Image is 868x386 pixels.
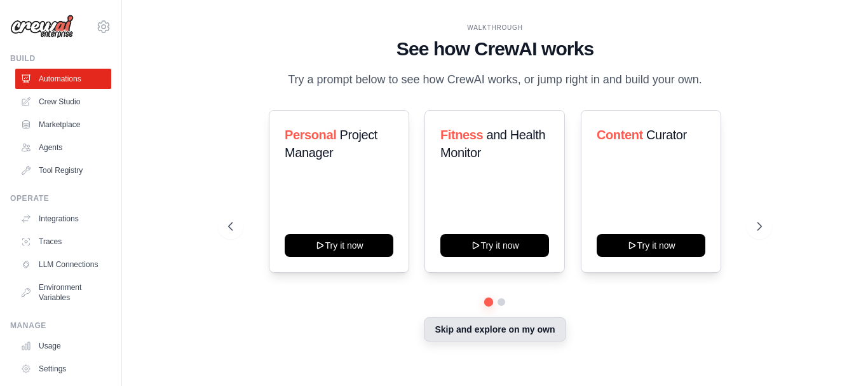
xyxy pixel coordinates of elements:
div: Operate [10,193,111,203]
a: Crew Studio [15,92,111,112]
span: Curator [646,128,687,142]
img: Logo [10,15,74,39]
a: Environment Variables [15,277,111,308]
a: Agents [15,137,111,158]
span: and Health Monitor [440,128,545,160]
a: LLM Connections [15,254,111,275]
span: Fitness [440,128,483,142]
span: Project Manager [285,128,377,160]
iframe: Chat Widget [804,325,868,386]
a: Traces [15,231,111,252]
span: Content [597,128,643,142]
div: WALKTHROUGH [228,23,762,32]
a: Marketplace [15,114,111,135]
a: Settings [15,359,111,379]
p: Try a prompt below to see how CrewAI works, or jump right in and build your own. [281,71,709,89]
span: Personal [285,128,336,142]
a: Usage [15,336,111,356]
button: Skip and explore on my own [424,317,566,341]
button: Try it now [285,234,393,257]
h1: See how CrewAI works [228,38,762,60]
a: Tool Registry [15,160,111,181]
button: Try it now [440,234,549,257]
div: Manage [10,321,111,331]
a: Integrations [15,209,111,229]
a: Automations [15,69,111,89]
div: Build [10,53,111,64]
button: Try it now [597,234,705,257]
